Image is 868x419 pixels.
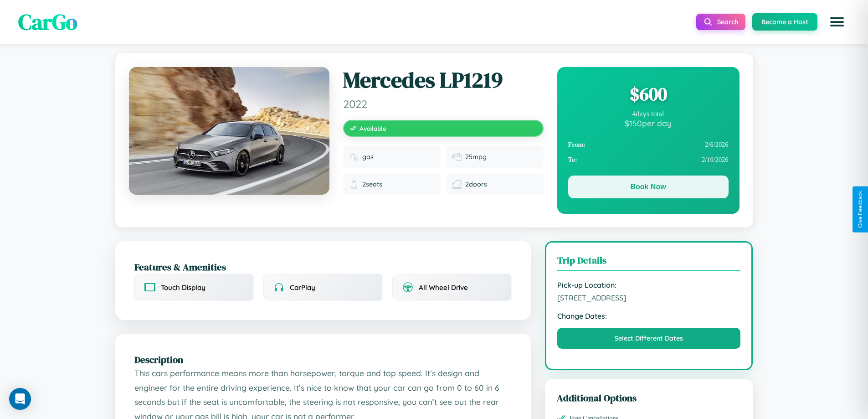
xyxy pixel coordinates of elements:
[343,67,544,93] h1: Mercedes LP1219
[419,283,468,292] span: All Wheel Drive
[752,13,817,31] button: Become a Host
[824,9,850,35] button: Open menu
[568,156,577,164] strong: To:
[452,152,462,161] img: Fuel efficiency
[557,293,741,302] span: [STREET_ADDRESS]
[290,283,315,292] span: CarPlay
[161,283,205,292] span: Touch Display
[465,153,487,161] span: 25 mpg
[362,180,382,188] span: 2 seats
[9,388,31,410] div: Open Intercom Messenger
[349,180,359,189] img: Seats
[452,180,462,189] img: Doors
[568,152,729,167] div: 2 / 10 / 2026
[349,152,359,161] img: Fuel type
[465,180,487,188] span: 2 doors
[557,280,741,290] strong: Pick-up Location:
[557,311,741,321] strong: Change Dates:
[568,110,729,118] div: 4 days total
[557,328,741,349] button: Select Different Dates
[129,67,329,195] img: Mercedes LP1219 2022
[568,176,729,198] button: Book Now
[343,97,544,111] span: 2022
[362,153,374,161] span: gas
[568,82,729,106] div: $ 600
[696,14,745,30] button: Search
[360,124,386,132] span: Available
[568,118,729,128] div: $ 150 per day
[557,391,741,404] h3: Additional Options
[568,141,586,149] strong: From:
[568,137,729,152] div: 2 / 6 / 2026
[18,7,77,37] span: CarGo
[717,18,738,26] span: Search
[857,191,863,228] div: Give Feedback
[557,253,741,271] h3: Trip Details
[134,260,512,274] h2: Features & Amenities
[134,353,512,366] h2: Description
